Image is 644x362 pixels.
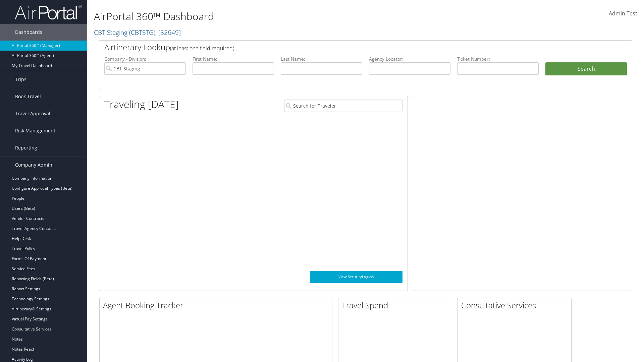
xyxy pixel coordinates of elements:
[15,105,50,122] span: Travel Approval
[461,300,571,311] h2: Consultative Services
[310,271,402,283] a: View SecurityLogic®
[284,100,402,112] input: Search for Traveler
[15,139,37,156] span: Reporting
[15,88,41,105] span: Book Travel
[103,300,332,311] h2: Agent Booking Tracker
[545,62,627,76] button: Search
[609,10,637,17] span: Admin Test
[94,28,181,37] a: CBT Staging
[129,28,155,37] span: ( CBTSTG )
[609,3,637,24] a: Admin Test
[193,56,274,62] label: First Name:
[94,9,456,23] h1: AirPortal 360™ Dashboard
[104,56,186,62] label: Company - Division:
[369,56,450,62] label: Agency Locator:
[170,45,234,52] span: (at least one field required)
[104,42,583,53] h2: Airtinerary Lookup
[15,71,26,88] span: Trips
[15,24,42,41] span: Dashboards
[155,28,181,37] span: , [ 32649 ]
[281,56,362,62] label: Last Name:
[15,122,55,139] span: Risk Management
[457,56,539,62] label: Ticket Number:
[342,300,452,311] h2: Travel Spend
[15,157,52,173] span: Company Admin
[104,97,179,111] h1: Traveling [DATE]
[15,4,82,20] img: airportal-logo.png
